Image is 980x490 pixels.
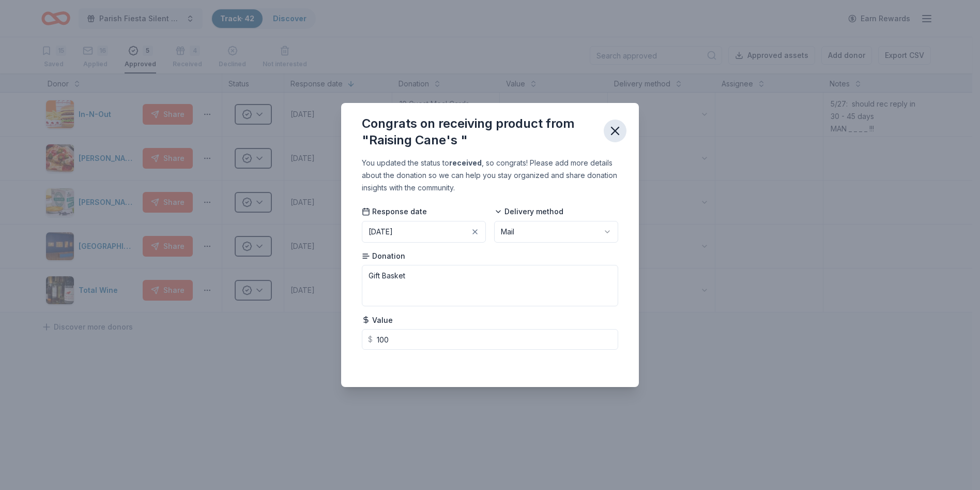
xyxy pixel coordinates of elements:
[369,226,393,238] div: [DATE]
[362,206,427,217] span: Response date
[362,115,595,149] div: Congrats on receiving product from "Raising Cane's "
[362,251,405,261] span: Donation
[449,158,482,167] b: received
[362,315,393,325] span: Value
[362,221,486,243] button: [DATE]
[362,265,618,306] textarea: Gift Basket
[362,157,618,194] div: You updated the status to , so congrats! Please add more details about the donation so we can hel...
[494,206,563,217] span: Delivery method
